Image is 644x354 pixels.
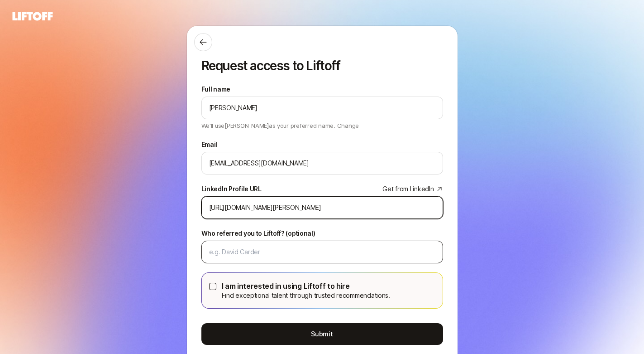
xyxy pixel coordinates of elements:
[209,283,216,290] button: I am interested in using Liftoff to hireFind exceptional talent through trusted recommendations.
[209,102,435,113] input: e.g. Melanie Perkins
[201,119,359,130] p: We'll use [PERSON_NAME] as your preferred name.
[222,280,390,292] p: I am interested in using Liftoff to hire
[209,202,435,213] input: e.g. https://www.linkedin.com/in/melanie-perkins
[201,58,443,73] p: Request access to Liftoff
[209,158,435,169] input: e.g. melanie@liftoff.xyz
[337,122,359,129] span: Change
[201,228,315,239] label: Who referred you to Liftoff? (optional)
[382,184,443,194] a: Get from LinkedIn
[201,139,218,150] label: Email
[209,247,435,257] input: e.g. David Carder
[201,184,262,194] div: LinkedIn Profile URL
[201,323,443,345] button: Submit
[201,84,230,95] label: Full name
[222,290,390,301] p: Find exceptional talent through trusted recommendations.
